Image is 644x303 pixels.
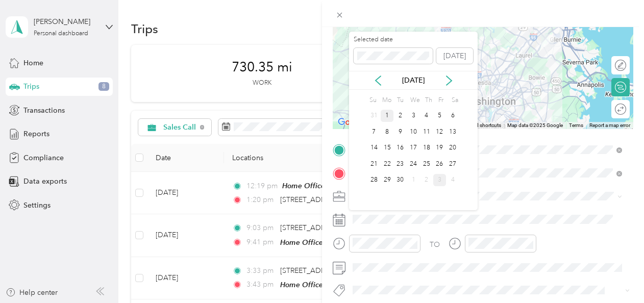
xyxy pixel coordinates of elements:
[381,110,394,122] div: 1
[436,48,473,64] button: [DATE]
[381,93,392,108] div: Mo
[367,125,381,138] div: 7
[367,142,381,155] div: 14
[569,122,583,128] a: Terms (opens in new tab)
[407,158,420,170] div: 24
[407,110,420,122] div: 3
[589,122,630,128] a: Report a map error
[335,116,369,129] img: Google
[381,174,394,187] div: 29
[433,142,447,155] div: 19
[407,125,420,138] div: 10
[446,142,459,155] div: 20
[335,116,369,129] a: Open this area in Google Maps (opens a new window)
[446,110,459,122] div: 6
[393,125,407,138] div: 9
[381,125,394,138] div: 8
[408,93,420,108] div: We
[395,93,405,108] div: Tu
[446,174,459,187] div: 4
[507,122,563,128] span: Map data ©2025 Google
[424,93,433,108] div: Th
[433,110,447,122] div: 5
[457,122,501,129] button: Keyboard shortcuts
[587,246,644,303] iframe: Everlance-gr Chat Button Frame
[420,125,433,138] div: 11
[392,75,435,86] p: [DATE]
[367,174,381,187] div: 28
[436,93,446,108] div: Fr
[433,158,447,170] div: 26
[367,158,381,170] div: 21
[407,142,420,155] div: 17
[430,239,440,250] div: TO
[367,93,377,108] div: Su
[407,174,420,187] div: 1
[420,110,433,122] div: 4
[450,93,459,108] div: Sa
[420,174,433,187] div: 2
[446,158,459,170] div: 27
[367,110,381,122] div: 31
[393,142,407,155] div: 16
[393,158,407,170] div: 23
[354,35,433,44] label: Selected date
[446,125,459,138] div: 13
[420,142,433,155] div: 18
[433,174,447,187] div: 3
[393,110,407,122] div: 2
[420,158,433,170] div: 25
[381,142,394,155] div: 15
[433,125,447,138] div: 12
[381,158,394,170] div: 22
[393,174,407,187] div: 30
